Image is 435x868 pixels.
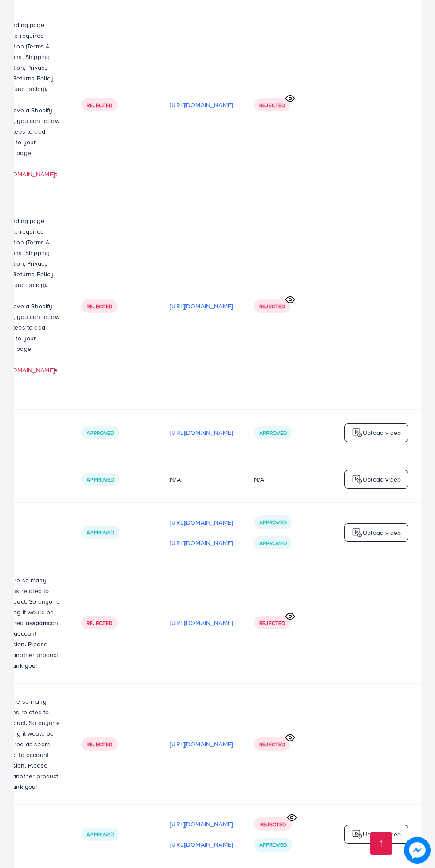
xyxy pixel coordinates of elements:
p: [URL][DOMAIN_NAME] [170,617,233,628]
div: N/A [254,475,264,484]
span: s [55,170,58,179]
p: Upload video [363,829,401,840]
span: Approved [259,539,287,547]
p: Upload video [363,427,401,438]
div: N/A [170,475,233,484]
span: Rejected [87,619,112,627]
span: Rejected [87,741,112,748]
span: Rejected [259,303,285,310]
img: logo [352,829,363,840]
span: Approved [87,831,114,838]
strong: spam [32,618,48,627]
span: Approved [259,841,287,848]
p: [URL][DOMAIN_NAME] [170,100,233,110]
span: s [55,366,58,374]
p: Upload video [363,527,401,538]
span: Approved [87,476,114,483]
p: [URL][DOMAIN_NAME] [170,839,233,850]
span: Approved [259,518,287,526]
img: image [404,837,431,864]
span: Rejected [87,303,112,310]
span: Rejected [87,101,112,109]
span: Approved [259,429,287,437]
span: Rejected [260,820,286,828]
span: Rejected [259,619,285,627]
p: [URL][DOMAIN_NAME] [170,739,233,749]
span: Rejected [259,741,285,748]
img: logo [352,527,363,538]
span: Rejected [259,101,285,109]
p: [URL][DOMAIN_NAME] [170,517,233,528]
img: logo [352,427,363,438]
span: Approved [87,529,114,536]
p: [URL][DOMAIN_NAME] [170,538,233,548]
p: Upload video [363,474,401,485]
p: [URL][DOMAIN_NAME] [170,301,233,311]
img: logo [352,474,363,485]
p: [URL][DOMAIN_NAME] [170,819,233,829]
span: Approved [87,429,114,437]
p: [URL][DOMAIN_NAME] [170,427,233,438]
